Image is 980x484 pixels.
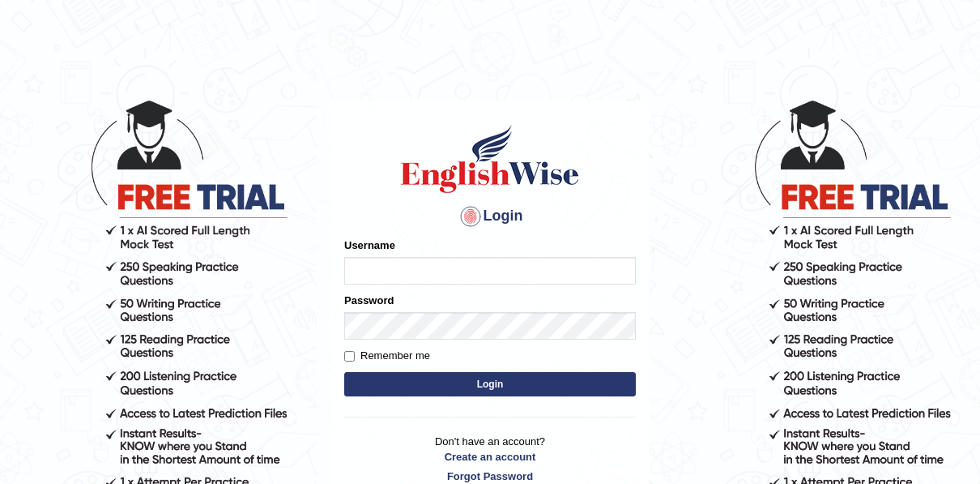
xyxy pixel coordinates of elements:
[344,372,636,396] button: Login
[344,238,395,253] label: Username
[344,348,430,364] label: Remember me
[344,203,636,229] h4: Login
[344,469,636,484] a: Forgot Password
[344,293,394,308] label: Password
[344,434,636,484] p: Don't have an account?
[344,449,636,465] a: Create an account
[398,122,582,195] img: Logo of English Wise sign in for intelligent practice with AI
[344,351,355,362] input: Remember me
